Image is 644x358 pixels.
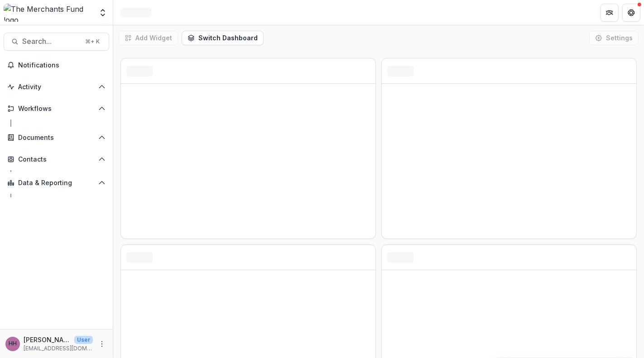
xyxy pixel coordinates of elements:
[589,31,639,45] button: Settings
[9,341,17,347] div: Helen Horstmann-Allen
[74,336,93,344] p: User
[18,83,95,91] span: Activity
[4,33,109,51] button: Search...
[601,4,619,22] button: Partners
[18,179,95,187] span: Data & Reporting
[18,105,95,113] span: Workflows
[18,156,95,163] span: Contacts
[24,344,93,353] p: [EMAIL_ADDRESS][DOMAIN_NAME]
[96,339,107,349] button: More
[119,31,178,45] button: Add Widget
[4,130,109,145] button: Open Documents
[4,101,109,116] button: Open Workflows
[4,58,109,72] button: Notifications
[22,37,80,46] span: Search...
[18,62,106,69] span: Notifications
[117,6,155,19] nav: breadcrumb
[4,4,93,22] img: The Merchants Fund logo
[83,37,101,47] div: ⌘ + K
[4,80,109,94] button: Open Activity
[96,4,109,22] button: Open entity switcher
[24,335,71,344] p: [PERSON_NAME]
[4,152,109,167] button: Open Contacts
[182,31,264,45] button: Switch Dashboard
[18,134,95,142] span: Documents
[622,4,640,22] button: Get Help
[4,176,109,190] button: Open Data & Reporting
